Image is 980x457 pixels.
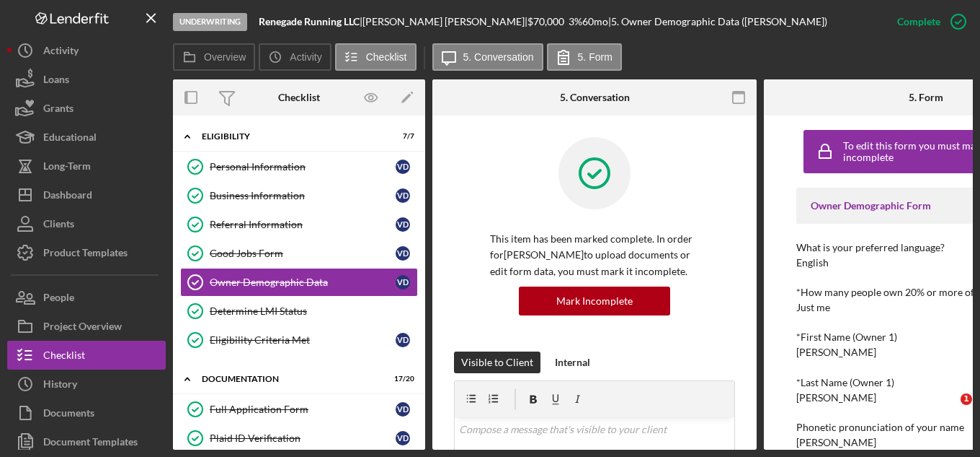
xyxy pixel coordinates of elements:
div: | 5. Owner Demographic Data ([PERSON_NAME]) [608,16,827,27]
div: Underwriting [173,13,247,31]
div: Plaid ID Verification [210,432,396,444]
div: 17 / 20 [388,375,414,383]
label: 5. Conversation [463,51,534,63]
button: Activity [259,43,331,71]
button: 5. Conversation [432,43,543,71]
div: Dashboard [43,180,92,213]
div: 7 / 7 [388,132,414,141]
button: History [7,370,166,399]
div: Just me [796,302,830,313]
button: Complete [883,7,973,36]
button: Document Templates [7,427,166,456]
div: Project Overview [43,312,122,344]
div: Owner Demographic Data [210,277,396,288]
div: V D [396,333,410,347]
div: V D [396,275,410,290]
button: Loans [7,65,166,94]
div: Eligibility [202,132,378,141]
div: Eligibility Criteria Met [210,334,396,346]
div: Documents [43,399,94,431]
button: Checklist [7,341,166,370]
div: People [43,283,74,315]
button: Internal [548,352,597,373]
div: Personal Information [210,161,396,173]
label: 5. Form [578,51,612,63]
label: Activity [290,51,321,63]
div: Clients [43,209,74,242]
button: 5. Form [547,43,622,71]
button: Visible to Client [454,352,540,373]
div: Checklist [278,92,320,103]
div: Visible to Client [461,352,533,373]
div: Full Application Form [210,404,396,415]
a: Determine LMI Status [180,297,418,326]
a: Business InformationVD [180,181,418,210]
div: 60 mo [582,16,608,27]
button: Grants [7,94,166,123]
button: Checklist [335,43,416,71]
button: Overview [173,43,255,71]
div: V D [396,402,410,417]
div: Grants [43,94,73,126]
div: [PERSON_NAME] [796,347,876,358]
div: 5. Conversation [560,92,630,103]
div: Documentation [202,375,378,383]
div: [PERSON_NAME] [796,437,876,448]
span: 1 [961,393,972,405]
div: Determine LMI Status [210,305,417,317]
div: Checklist [43,341,85,373]
div: V D [396,431,410,445]
a: Plaid ID VerificationVD [180,424,418,453]
button: Activity [7,36,166,65]
div: V D [396,217,410,232]
span: $70,000 [527,15,564,27]
label: Overview [204,51,246,63]
a: Personal InformationVD [180,152,418,181]
div: | [259,16,362,27]
div: [PERSON_NAME] [796,392,876,404]
label: Checklist [366,51,407,63]
div: English [796,257,829,269]
div: History [43,370,77,402]
button: Dashboard [7,180,166,209]
div: 5. Form [909,92,943,103]
div: Product Templates [43,238,128,271]
div: V D [396,160,410,174]
button: People [7,283,166,312]
div: Long-Term [43,152,91,184]
div: Good Jobs Form [210,248,396,259]
a: Full Application FormVD [180,395,418,424]
div: 3 % [569,16,582,27]
a: Owner Demographic DataVD [180,268,418,297]
div: Complete [897,7,940,36]
div: V D [396,188,410,203]
button: Mark Incomplete [519,287,670,315]
div: Loans [43,65,69,97]
b: Renegade Running LLC [259,15,360,27]
button: Product Templates [7,238,166,267]
div: [PERSON_NAME] [PERSON_NAME] | [362,16,527,27]
div: Educational [43,123,97,155]
a: Project Overview [7,312,166,341]
div: Business Information [210,190,396,201]
button: Clients [7,209,166,238]
button: Long-Term [7,152,166,180]
button: Documents [7,399,166,427]
button: Educational [7,123,166,152]
div: Mark Incomplete [556,287,633,315]
a: Good Jobs FormVD [180,239,418,268]
a: Referral InformationVD [180,210,418,239]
